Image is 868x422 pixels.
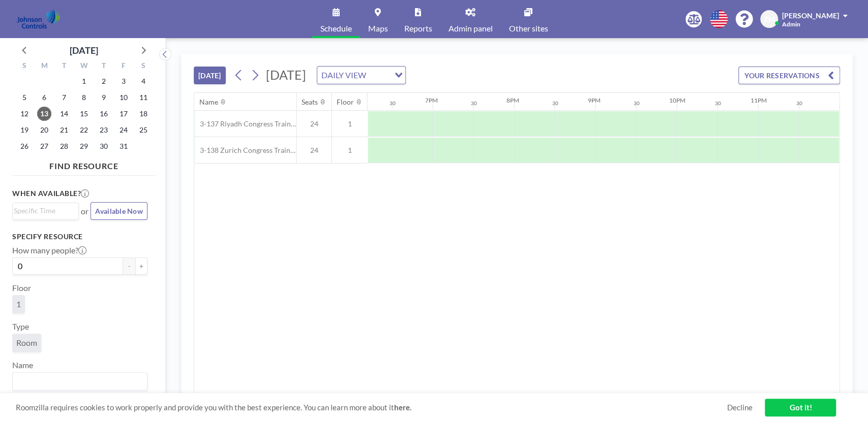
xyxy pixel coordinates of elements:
[199,98,218,107] div: Name
[782,20,800,28] span: Admin
[317,67,405,84] div: Search for option
[97,139,111,153] span: Thursday, October 30, 2025
[552,100,558,107] div: 30
[394,403,411,412] a: here.
[17,107,32,121] span: Sunday, October 12, 2025
[633,100,639,107] div: 30
[54,60,74,73] div: T
[337,98,354,107] div: Floor
[714,100,721,107] div: 30
[133,60,153,73] div: S
[12,245,86,255] label: How many people?
[37,90,51,105] span: Monday, October 6, 2025
[368,24,388,33] span: Maps
[77,90,91,105] span: Wednesday, October 8, 2025
[296,146,331,155] span: 24
[97,123,111,137] span: Thursday, October 23, 2025
[12,157,156,171] h4: FIND RESOURCE
[15,60,35,73] div: S
[94,60,113,73] div: T
[57,139,71,153] span: Tuesday, October 28, 2025
[116,139,131,153] span: Friday, October 31, 2025
[750,96,766,104] div: 11PM
[727,403,752,412] a: Decline
[404,24,432,33] span: Reports
[14,375,141,388] input: Search for option
[17,139,32,153] span: Sunday, October 26, 2025
[116,90,131,105] span: Friday, October 10, 2025
[425,96,437,104] div: 7PM
[57,107,71,121] span: Tuesday, October 14, 2025
[12,283,31,293] label: Floor
[97,74,111,88] span: Thursday, October 2, 2025
[509,24,548,33] span: Other sites
[77,123,91,137] span: Wednesday, October 22, 2025
[77,74,91,88] span: Wednesday, October 1, 2025
[194,146,296,155] span: 3-138 Zurich Congress Training Room
[369,69,388,82] input: Search for option
[448,24,493,33] span: Admin panel
[113,60,133,73] div: F
[77,139,91,153] span: Wednesday, October 29, 2025
[97,90,111,105] span: Thursday, October 9, 2025
[136,74,151,88] span: Saturday, October 4, 2025
[296,119,331,128] span: 24
[332,119,367,128] span: 1
[81,206,88,216] span: or
[14,205,73,216] input: Search for option
[587,96,600,104] div: 9PM
[74,60,94,73] div: W
[16,338,37,347] span: Room
[70,43,98,57] div: [DATE]
[57,90,71,105] span: Tuesday, October 7, 2025
[302,98,318,107] div: Seats
[389,100,395,107] div: 30
[37,107,51,121] span: Monday, October 13, 2025
[332,146,367,155] span: 1
[12,232,147,241] h3: Specify resource
[35,60,54,73] div: M
[116,107,131,121] span: Friday, October 17, 2025
[764,15,775,24] span: ZM
[136,90,151,105] span: Saturday, October 11, 2025
[16,299,21,309] span: 1
[116,123,131,137] span: Friday, October 24, 2025
[194,119,296,128] span: 3-137 Riyadh Congress Training Room
[506,96,519,104] div: 8PM
[12,360,33,370] label: Name
[194,67,226,84] button: [DATE]
[17,90,32,105] span: Sunday, October 5, 2025
[136,107,151,121] span: Saturday, October 18, 2025
[57,123,71,137] span: Tuesday, October 21, 2025
[782,11,839,20] span: [PERSON_NAME]
[17,123,32,137] span: Sunday, October 19, 2025
[12,321,29,332] label: Type
[738,67,840,84] button: YOUR RESERVATIONS
[116,74,131,88] span: Friday, October 3, 2025
[91,202,147,220] button: Available Now
[16,403,727,412] span: Roomzilla requires cookies to work properly and provide you with the best experience. You can lea...
[37,139,51,153] span: Monday, October 27, 2025
[13,203,78,218] div: Search for option
[266,67,306,82] span: [DATE]
[37,123,51,137] span: Monday, October 20, 2025
[319,69,368,82] span: DAILY VIEW
[470,100,476,107] div: 30
[77,107,91,121] span: Wednesday, October 15, 2025
[136,123,151,137] span: Saturday, October 25, 2025
[765,399,836,416] a: Got it!
[135,257,147,275] button: +
[669,96,685,104] div: 10PM
[95,207,143,215] span: Available Now
[16,9,61,29] img: organization-logo
[320,24,352,33] span: Schedule
[13,373,147,390] div: Search for option
[97,107,111,121] span: Thursday, October 16, 2025
[796,100,802,107] div: 30
[123,257,135,275] button: -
